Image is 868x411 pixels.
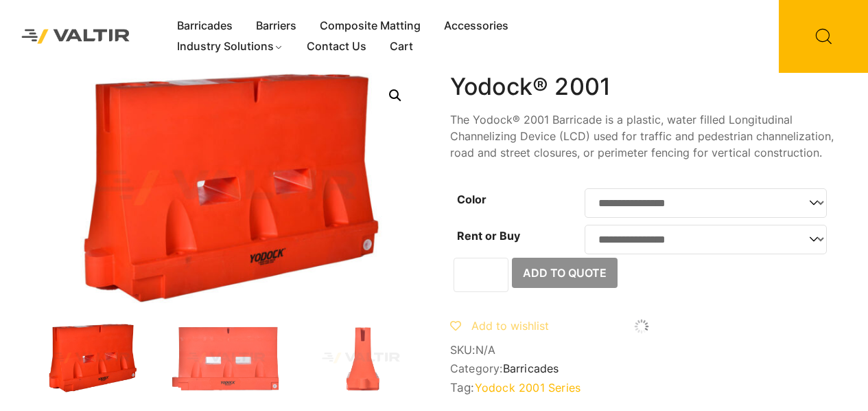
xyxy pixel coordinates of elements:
span: SKU: [450,344,834,357]
button: Add to Quote [512,258,618,288]
p: The Yodock® 2001 Barricade is a plastic, water filled Longitudinal Channelizing Device (LCD) used... [450,111,834,161]
img: 2001_Org_3Q-1.jpg [34,324,148,392]
a: Industry Solutions [165,36,295,57]
h1: Yodock® 2001 [450,73,834,101]
span: Category: [450,362,834,375]
span: Tag: [450,381,834,395]
span: N/A [476,343,496,357]
a: Barricades [503,362,559,375]
input: Product quantity [454,258,508,292]
img: 2001_Org_Front.jpg [169,324,283,392]
img: 2001_Org_Side.jpg [304,324,418,392]
a: Accessories [432,16,520,36]
a: Barriers [244,16,308,36]
label: Rent or Buy [457,229,520,243]
label: Color [457,192,486,206]
img: 2001_Org_Front [418,73,801,303]
a: Yodock 2001 Series [475,381,581,395]
a: Contact Us [295,36,378,57]
img: Valtir Rentals [10,18,141,55]
a: Composite Matting [308,16,432,36]
a: Barricades [165,16,244,36]
a: Cart [378,36,425,57]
